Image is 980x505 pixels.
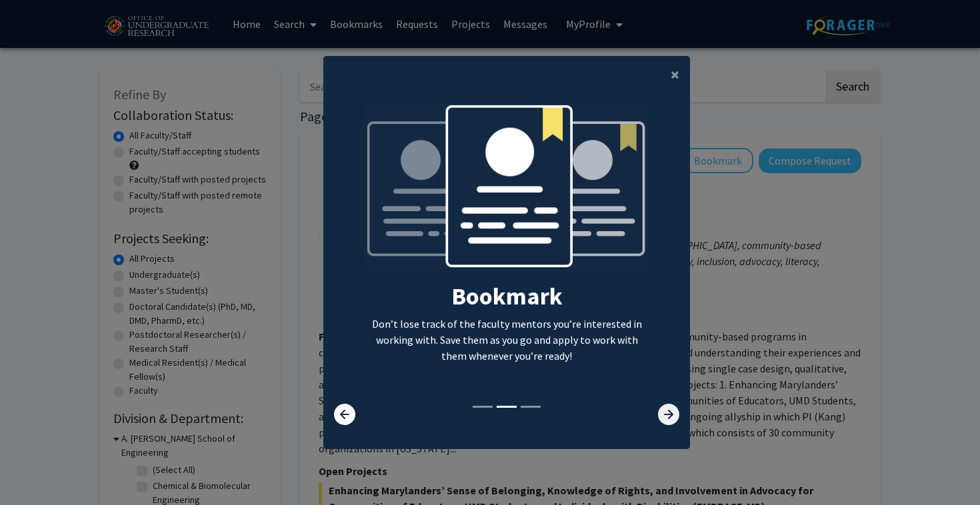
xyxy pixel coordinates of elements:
[365,316,649,364] p: Don’t lose track of the faculty mentors you’re interested in working with. Save them as you go an...
[671,64,679,85] span: ×
[660,56,690,93] button: Close
[365,104,649,282] img: bookmark
[365,282,649,310] h2: Bookmark
[10,445,57,495] iframe: Chat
